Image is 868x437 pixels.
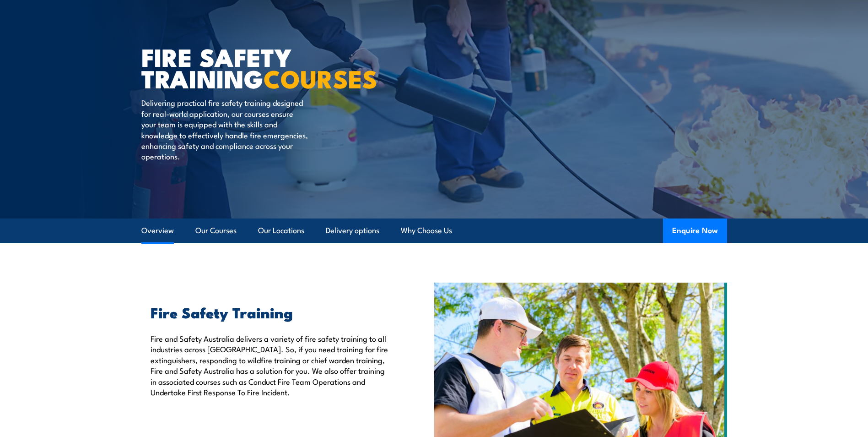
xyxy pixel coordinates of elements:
a: Our Courses [195,218,237,243]
h2: Fire Safety Training [151,306,392,318]
a: Overview [141,218,174,243]
button: Enquire Now [663,218,727,243]
p: Fire and Safety Australia delivers a variety of fire safety training to all industries across [GE... [151,333,392,397]
a: Our Locations [258,218,304,243]
h1: FIRE SAFETY TRAINING [141,46,367,88]
p: Delivering practical fire safety training designed for real-world application, our courses ensure... [141,97,308,161]
a: Why Choose Us [401,218,452,243]
a: Delivery options [326,218,379,243]
strong: COURSES [264,59,377,97]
